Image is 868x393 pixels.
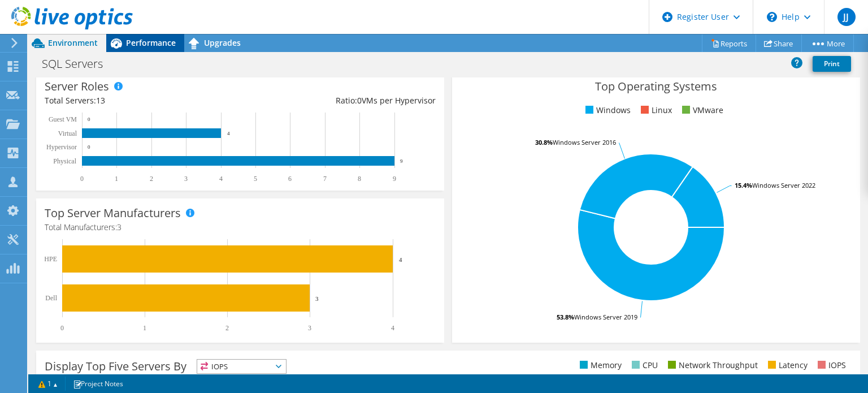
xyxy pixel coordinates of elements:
[557,313,574,321] tspan: 53.8%
[227,131,230,136] text: 4
[45,94,240,107] div: Total Servers:
[837,8,856,26] span: JJ
[53,157,76,165] text: Physical
[357,95,362,106] span: 0
[88,144,90,150] text: 0
[45,80,109,93] h3: Server Roles
[583,104,631,116] li: Windows
[801,34,854,52] a: More
[752,181,815,189] tspan: Windows Server 2022
[535,138,553,146] tspan: 30.8%
[240,94,436,107] div: Ratio: VMs per Hypervisor
[629,359,658,372] li: CPU
[315,295,319,302] text: 3
[48,37,98,48] span: Environment
[204,37,241,48] span: Upgrades
[400,158,403,164] text: 9
[391,324,394,332] text: 4
[46,143,77,151] text: Hypervisor
[225,324,229,332] text: 2
[767,12,777,22] svg: \n
[765,359,808,372] li: Latency
[184,175,188,183] text: 3
[58,129,77,137] text: Virtual
[735,181,752,189] tspan: 15.4%
[150,175,153,183] text: 2
[45,221,436,234] h4: Total Manufacturers:
[49,115,77,123] text: Guest VM
[37,58,120,70] h1: SQL Servers
[461,80,852,93] h3: Top Operating Systems
[143,324,146,332] text: 1
[115,175,118,183] text: 1
[60,324,64,332] text: 0
[665,359,758,372] li: Network Throughput
[117,222,121,232] span: 3
[574,313,637,321] tspan: Windows Server 2019
[126,37,176,48] span: Performance
[679,104,723,116] li: VMware
[96,95,105,106] span: 13
[702,34,756,52] a: Reports
[638,104,672,116] li: Linux
[815,359,846,372] li: IOPS
[399,256,402,263] text: 4
[219,175,223,183] text: 4
[31,377,66,391] a: 1
[553,138,616,146] tspan: Windows Server 2016
[358,175,361,183] text: 8
[197,360,286,373] span: IOPS
[288,175,292,183] text: 6
[254,175,257,183] text: 5
[577,359,622,372] li: Memory
[813,56,851,72] a: Print
[80,175,84,183] text: 0
[88,116,90,122] text: 0
[44,255,57,263] text: HPE
[393,175,396,183] text: 9
[45,294,57,302] text: Dell
[323,175,327,183] text: 7
[756,34,802,52] a: Share
[65,377,131,391] a: Project Notes
[45,207,181,219] h3: Top Server Manufacturers
[308,324,311,332] text: 3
